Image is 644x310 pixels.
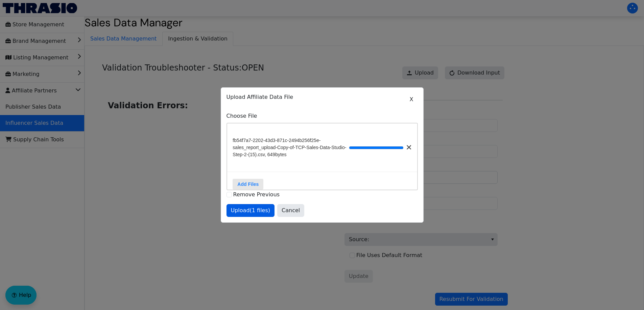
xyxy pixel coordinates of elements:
[226,204,275,217] button: Upload(1 files)
[233,179,263,190] label: Add Files
[277,204,304,217] button: Cancel
[226,112,418,120] label: Choose File
[410,95,413,104] span: X
[226,93,418,101] p: Upload Affiliate Data File
[233,191,280,198] label: Remove Previous
[405,93,418,106] button: X
[233,137,349,158] span: fb54f7a7-2202-43d3-871c-2494b256f25e-sales_report_upload-Copy-of-TCP-Sales-Data-Studio-Step-2-(15...
[231,206,270,215] span: Upload (1 files)
[282,206,300,215] span: Cancel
